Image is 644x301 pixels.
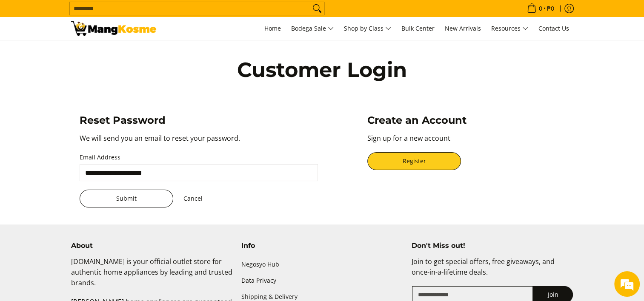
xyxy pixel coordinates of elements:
span: • [524,4,557,13]
a: Negosyo Hub [241,256,403,273]
span: New Arrivals [445,24,481,32]
a: Contact Us [534,17,573,40]
h4: Info [241,241,403,250]
a: Bodega Sale [287,17,338,40]
p: We will send you an email to reset your password. [80,133,318,152]
span: ₱0 [546,6,555,11]
img: Account | Mang Kosme [71,21,156,36]
span: Shop by Class [344,23,391,34]
nav: Main Menu [165,17,573,40]
span: Bodega Sale [291,23,334,34]
a: Data Privacy [241,273,403,289]
button: Submit [80,190,173,207]
a: Resources [487,17,532,40]
h4: Don't Miss out! [411,241,573,250]
span: 0 [538,6,544,11]
label: Email Address [80,152,318,163]
span: Home [264,24,281,32]
p: [DOMAIN_NAME] is your official outlet store for authentic home appliances by leading and trusted ... [71,256,233,296]
h3: Reset Password [80,114,318,127]
a: Bulk Center [397,17,439,40]
p: Sign up for a new account [367,133,564,152]
p: Join to get special offers, free giveaways, and once-in-a-lifetime deals. [411,256,573,286]
h4: About [71,241,233,250]
h1: Customer Login [135,57,509,82]
span: Bulk Center [401,24,435,32]
a: Shop by Class [340,17,395,40]
h3: Create an Account [367,114,564,127]
a: New Arrivals [441,17,485,40]
span: Contact Us [538,24,569,32]
a: Register [367,152,461,170]
span: Resources [491,23,528,34]
button: Search [310,2,324,15]
a: Home [260,17,285,40]
button: Cancel [183,195,203,202]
